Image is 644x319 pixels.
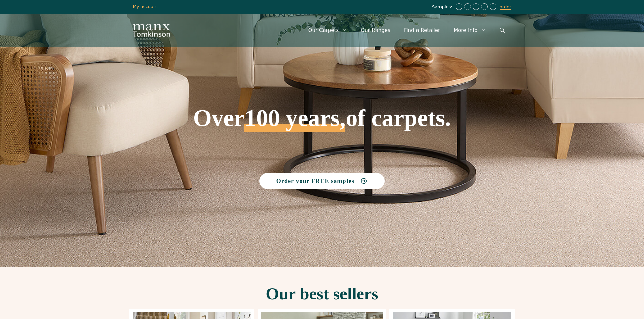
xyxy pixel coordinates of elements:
h1: Over of carpets. [133,57,511,132]
span: 100 years, [244,112,345,132]
span: Samples: [432,4,454,10]
img: Manx Tomkinson [133,24,170,37]
nav: Primary [302,20,511,41]
a: Open Search Bar [493,20,511,41]
a: More Info [447,20,493,41]
a: Find a Retailer [397,20,447,41]
h2: Our best sellers [266,285,378,302]
a: Our Carpets [302,20,354,41]
a: order [500,4,511,10]
a: Order your FREE samples [259,173,385,189]
a: My account [133,4,158,9]
a: Our Ranges [354,20,397,41]
span: Order your FREE samples [276,178,354,184]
